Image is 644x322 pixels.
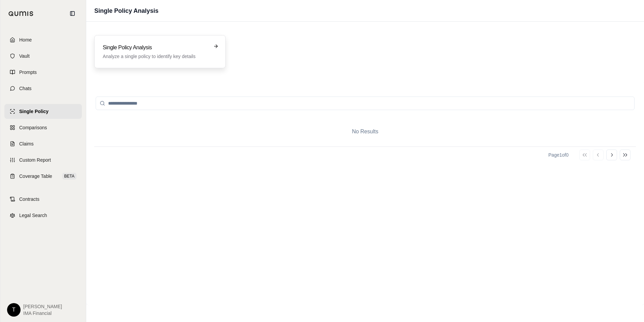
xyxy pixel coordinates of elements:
div: Page 1 of 0 [548,152,569,158]
span: Legal Search [19,212,47,219]
a: Legal Search [4,208,82,223]
h3: Single Policy Analysis [103,44,208,52]
h1: Single Policy Analysis [94,6,158,16]
span: Home [19,36,32,43]
a: Chats [4,81,82,96]
div: No Results [94,117,636,146]
span: Prompts [19,69,37,76]
a: Single Policy [4,104,82,119]
img: Qumis Logo [8,11,34,16]
span: Contracts [19,196,39,203]
button: Collapse sidebar [67,8,78,19]
span: [PERSON_NAME] [23,303,62,310]
a: Prompts [4,65,82,80]
a: Vault [4,49,82,63]
a: Coverage TableBETA [4,169,82,184]
a: Contracts [4,192,82,207]
div: T [7,303,21,317]
span: Comparisons [19,124,47,131]
span: IMA Financial [23,310,62,317]
span: BETA [62,173,76,180]
a: Custom Report [4,153,82,167]
span: Claims [19,140,34,147]
a: Comparisons [4,120,82,135]
span: Coverage Table [19,173,52,180]
p: Analyze a single policy to identify key details [103,53,208,60]
span: Single Policy [19,108,49,115]
a: Claims [4,136,82,151]
span: Custom Report [19,157,51,163]
span: Vault [19,53,30,59]
a: Home [4,32,82,47]
span: Chats [19,85,32,92]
